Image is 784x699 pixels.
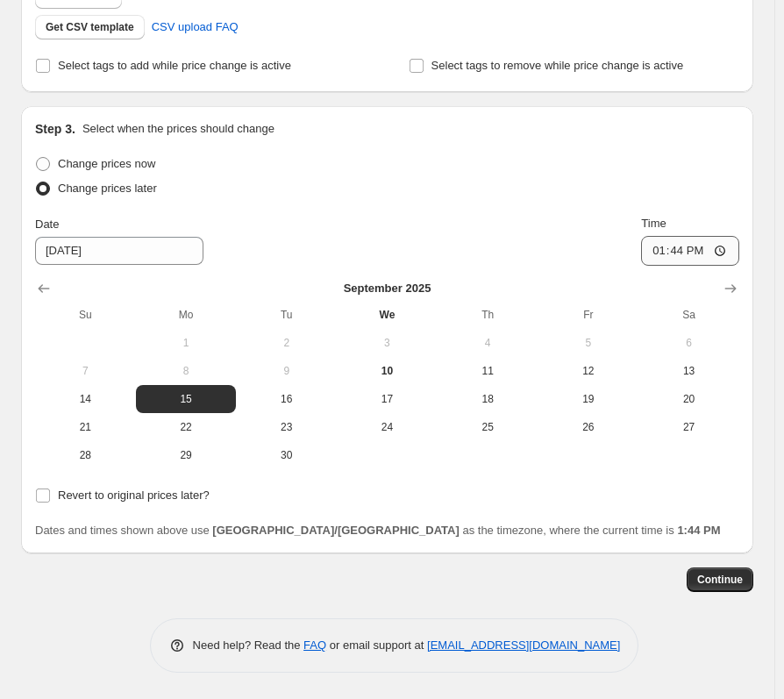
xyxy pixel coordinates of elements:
span: Need help? Read the [193,638,304,652]
th: Thursday [438,301,538,329]
span: 15 [143,392,230,406]
h2: Step 3. [35,120,75,138]
th: Saturday [638,301,739,329]
span: Tu [243,308,330,322]
button: Saturday September 13 2025 [638,357,739,385]
span: Select tags to add while price change is active [58,59,291,72]
button: Saturday September 6 2025 [638,329,739,357]
span: 3 [344,336,431,350]
span: Mo [143,308,230,322]
button: Tuesday September 2 2025 [236,329,337,357]
input: 12:00 [641,236,739,266]
button: Continue [687,567,753,592]
span: 2 [243,336,330,350]
span: CSV upload FAQ [152,18,239,36]
input: 9/10/2025 [35,237,203,265]
button: Monday September 22 2025 [136,413,237,441]
a: CSV upload FAQ [141,13,249,41]
span: 25 [445,420,531,434]
span: 11 [445,364,531,378]
span: 1 [143,336,230,350]
button: Sunday September 28 2025 [35,441,136,469]
button: Wednesday September 17 2025 [337,385,438,413]
span: Select tags to remove while price change is active [431,59,684,72]
span: 21 [42,420,129,434]
button: Tuesday September 23 2025 [236,413,337,441]
button: Sunday September 7 2025 [35,357,136,385]
span: Time [641,217,666,230]
span: 17 [344,392,431,406]
span: 20 [645,392,732,406]
span: We [344,308,431,322]
button: Friday September 26 2025 [538,413,639,441]
button: Sunday September 14 2025 [35,385,136,413]
button: Show next month, October 2025 [718,276,743,301]
button: Today Wednesday September 10 2025 [337,357,438,385]
button: Wednesday September 3 2025 [337,329,438,357]
span: Revert to original prices later? [58,489,210,502]
a: FAQ [303,638,326,652]
span: 6 [645,336,732,350]
span: 10 [344,364,431,378]
button: Tuesday September 16 2025 [236,385,337,413]
th: Friday [538,301,639,329]
span: Continue [697,573,743,587]
span: Date [35,218,59,231]
span: Dates and times shown above use as the timezone, where the current time is [35,524,721,537]
span: 29 [143,448,230,462]
th: Monday [136,301,237,329]
th: Wednesday [337,301,438,329]
span: 27 [645,420,732,434]
button: Sunday September 21 2025 [35,413,136,441]
span: 22 [143,420,230,434]
span: 30 [243,448,330,462]
button: Friday September 5 2025 [538,329,639,357]
span: 18 [445,392,531,406]
button: Monday September 29 2025 [136,441,237,469]
span: 28 [42,448,129,462]
span: 19 [545,392,632,406]
span: 4 [445,336,531,350]
span: 23 [243,420,330,434]
button: Thursday September 4 2025 [438,329,538,357]
span: Su [42,308,129,322]
button: Monday September 8 2025 [136,357,237,385]
span: 9 [243,364,330,378]
button: Saturday September 27 2025 [638,413,739,441]
span: 8 [143,364,230,378]
button: Thursday September 25 2025 [438,413,538,441]
b: [GEOGRAPHIC_DATA]/[GEOGRAPHIC_DATA] [212,524,459,537]
span: 7 [42,364,129,378]
th: Sunday [35,301,136,329]
span: 14 [42,392,129,406]
button: Wednesday September 24 2025 [337,413,438,441]
b: 1:44 PM [677,524,720,537]
span: 12 [545,364,632,378]
span: Th [445,308,531,322]
button: Get CSV template [35,15,145,39]
button: Thursday September 11 2025 [438,357,538,385]
button: Thursday September 18 2025 [438,385,538,413]
span: 13 [645,364,732,378]
button: Saturday September 20 2025 [638,385,739,413]
span: Fr [545,308,632,322]
span: or email support at [326,638,427,652]
span: Change prices later [58,182,157,195]
button: Tuesday September 9 2025 [236,357,337,385]
button: Friday September 12 2025 [538,357,639,385]
span: 24 [344,420,431,434]
span: Get CSV template [46,20,134,34]
button: Show previous month, August 2025 [32,276,56,301]
a: [EMAIL_ADDRESS][DOMAIN_NAME] [427,638,620,652]
span: 16 [243,392,330,406]
button: Friday September 19 2025 [538,385,639,413]
span: 5 [545,336,632,350]
th: Tuesday [236,301,337,329]
button: Monday September 15 2025 [136,385,237,413]
span: Sa [645,308,732,322]
span: 26 [545,420,632,434]
span: Change prices now [58,157,155,170]
button: Tuesday September 30 2025 [236,441,337,469]
button: Monday September 1 2025 [136,329,237,357]
p: Select when the prices should change [82,120,274,138]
